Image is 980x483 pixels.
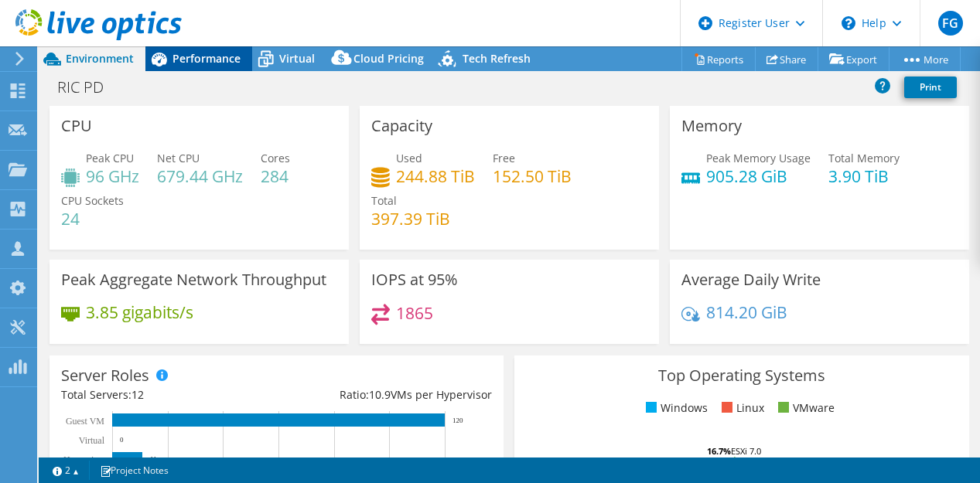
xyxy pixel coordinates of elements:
[66,416,104,427] text: Guest VM
[718,400,764,417] li: Linux
[904,77,957,98] a: Print
[86,168,139,185] h4: 96 GHz
[706,151,811,165] span: Peak Memory Usage
[371,271,458,288] h3: IOPS at 95%
[396,304,433,321] h4: 1865
[818,47,890,71] a: Export
[61,117,92,134] h3: CPU
[131,387,144,402] span: 12
[50,79,128,96] h1: RIC PD
[61,210,124,227] h4: 24
[157,168,243,185] h4: 679.44 GHz
[706,304,787,321] h4: 814.20 GiB
[261,168,290,185] h4: 284
[842,16,855,30] svg: \n
[120,436,124,444] text: 0
[396,168,475,185] h4: 244.88 TiB
[279,51,315,66] span: Virtual
[828,168,900,185] h4: 3.90 TiB
[828,151,900,165] span: Total Memory
[353,51,424,66] span: Cloud Pricing
[371,210,450,227] h4: 397.39 TiB
[681,271,821,288] h3: Average Daily Write
[463,51,531,66] span: Tech Refresh
[63,454,105,465] text: Hypervisor
[889,47,961,71] a: More
[172,51,241,66] span: Performance
[61,367,149,384] h3: Server Roles
[150,455,157,463] text: 11
[681,117,742,134] h3: Memory
[79,435,105,446] text: Virtual
[371,117,432,134] h3: Capacity
[89,461,179,480] a: Project Notes
[493,151,515,165] span: Free
[66,51,134,66] span: Environment
[707,445,731,457] tspan: 16.7%
[277,386,493,403] div: Ratio: VMs per Hypervisor
[371,193,397,208] span: Total
[86,151,134,165] span: Peak CPU
[61,386,277,403] div: Total Servers:
[86,304,193,321] h4: 3.85 gigabits/s
[369,387,391,402] span: 10.9
[526,367,957,384] h3: Top Operating Systems
[493,168,572,185] h4: 152.50 TiB
[938,11,963,36] span: FG
[42,461,90,480] a: 2
[157,151,200,165] span: Net CPU
[61,193,124,208] span: CPU Sockets
[452,417,463,424] text: 120
[706,168,811,185] h4: 905.28 GiB
[642,400,708,417] li: Windows
[731,445,761,457] tspan: ESXi 7.0
[755,47,818,71] a: Share
[396,151,422,165] span: Used
[774,400,835,417] li: VMware
[61,271,326,288] h3: Peak Aggregate Network Throughput
[681,47,756,71] a: Reports
[261,151,290,165] span: Cores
